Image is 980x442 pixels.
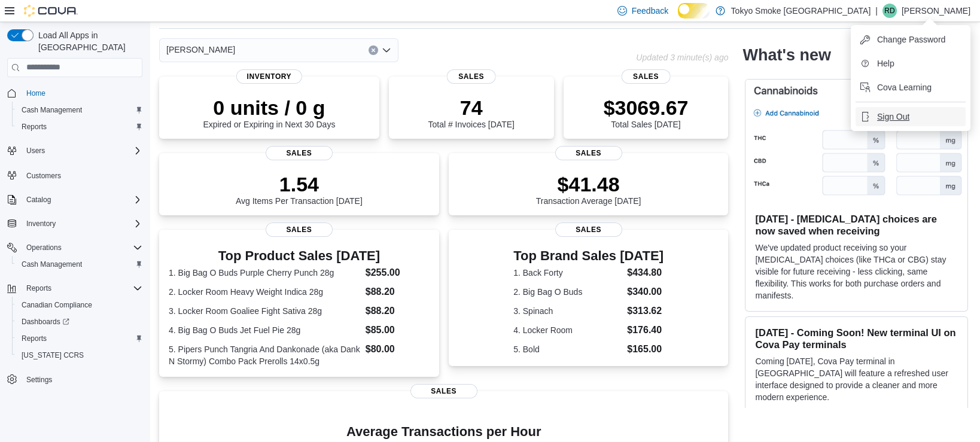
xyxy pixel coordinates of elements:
button: Open list of options [382,45,391,55]
button: Home [2,84,147,102]
span: Cash Management [17,103,142,117]
button: Reports [12,330,147,347]
span: Cash Management [22,260,82,269]
span: Sales [621,69,671,84]
button: Catalog [2,191,147,208]
p: Tokyo Smoke [GEOGRAPHIC_DATA] [731,4,871,18]
span: Sales [266,222,333,237]
div: Total Sales [DATE] [604,96,689,129]
dd: $88.20 [366,304,430,318]
span: Reports [22,334,47,343]
a: Canadian Compliance [17,298,97,312]
div: Expired or Expiring in Next 30 Days [203,96,335,129]
a: Home [22,86,50,100]
span: Catalog [22,193,142,207]
span: Reports [17,120,142,134]
dd: $434.80 [627,266,664,280]
button: Clear input [369,45,378,55]
span: [PERSON_NAME] [166,42,235,57]
div: Avg Items Per Transaction [DATE] [236,172,363,206]
button: Users [2,142,147,159]
nav: Complex example [7,80,142,419]
span: Reports [17,331,142,346]
span: Cash Management [22,105,82,115]
button: Inventory [2,215,147,232]
button: Cova Learning [856,78,966,97]
p: $3069.67 [604,96,689,120]
span: [US_STATE] CCRS [22,350,84,360]
dd: $313.62 [627,304,664,318]
div: Total # Invoices [DATE] [428,96,514,129]
span: Reports [22,281,142,295]
button: Inventory [22,217,60,231]
span: Inventory [236,69,302,84]
button: Operations [2,239,147,256]
a: Reports [17,120,51,134]
h3: Top Product Sales [DATE] [169,249,430,263]
div: Transaction Average [DATE] [536,172,641,206]
p: | [875,4,878,18]
a: Cash Management [17,103,87,117]
dt: 3. Spinach [513,305,622,317]
span: Feedback [632,5,668,17]
span: Help [877,57,894,69]
span: Cova Learning [877,81,932,93]
button: Cash Management [12,102,147,118]
p: Updated 3 minute(s) ago [636,53,728,62]
span: Inventory [22,217,142,231]
h2: What's new [742,45,830,65]
p: 1.54 [236,172,363,196]
button: Cash Management [12,256,147,273]
span: Washington CCRS [17,348,142,362]
button: Help [856,54,966,73]
span: Sign Out [877,111,909,123]
button: Canadian Compliance [12,297,147,313]
span: Settings [22,372,142,387]
span: Settings [26,375,52,385]
button: Reports [12,118,147,135]
a: [US_STATE] CCRS [17,348,89,362]
a: Cash Management [17,257,87,272]
span: Sales [555,146,622,160]
dt: 2. Big Bag O Buds [513,286,622,298]
button: Users [22,144,50,158]
a: Dashboards [12,313,147,330]
dt: 2. Locker Room Heavy Weight Indica 28g [169,286,361,298]
h3: Top Brand Sales [DATE] [513,249,664,263]
p: 74 [428,96,514,120]
button: Catalog [22,193,56,207]
a: Dashboards [17,315,74,329]
dd: $88.20 [366,285,430,299]
dt: 3. Locker Room Goaliee Fight Sativa 28g [169,305,361,317]
dt: 5. Pipers Punch Tangria And Dankonade (aka Dank N Stormy) Combo Pack Prerolls 14x0.5g [169,343,361,367]
button: [US_STATE] CCRS [12,347,147,364]
button: Operations [22,240,66,255]
p: [PERSON_NAME] [902,4,970,18]
dd: $176.40 [627,323,664,337]
button: Change Password [856,30,966,49]
span: Users [22,144,142,158]
span: Load All Apps in [GEOGRAPHIC_DATA] [34,29,142,53]
span: Sales [410,384,477,398]
span: Inventory [26,219,56,228]
dd: $255.00 [366,266,430,280]
span: Home [26,89,45,98]
dt: 1. Big Bag O Buds Purple Cherry Punch 28g [169,267,361,279]
dd: $340.00 [627,285,664,299]
span: Reports [22,122,47,132]
a: Settings [22,373,57,387]
span: Sales [555,222,622,237]
button: Sign Out [856,107,966,126]
p: Coming [DATE], Cova Pay terminal in [GEOGRAPHIC_DATA] will feature a refreshed user interface des... [755,355,958,403]
button: Customers [2,166,147,184]
span: Sales [266,146,333,160]
dt: 4. Big Bag O Buds Jet Fuel Pie 28g [169,324,361,336]
p: We've updated product receiving so your [MEDICAL_DATA] choices (like THCa or CBG) stay visible fo... [755,242,958,301]
span: Operations [26,243,62,252]
span: Home [22,86,142,100]
span: Users [26,146,45,156]
button: Reports [2,280,147,297]
span: Canadian Compliance [17,298,142,312]
span: Dashboards [22,317,69,327]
